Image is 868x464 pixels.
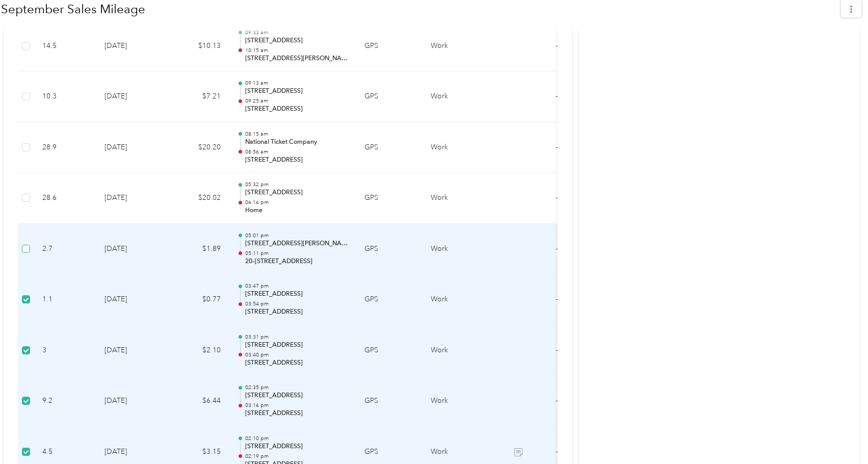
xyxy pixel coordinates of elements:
[423,376,499,427] td: Work
[245,290,348,299] p: [STREET_ADDRESS]
[96,376,168,427] td: [DATE]
[556,41,558,50] span: -
[356,71,423,122] td: GPS
[556,346,558,354] span: -
[423,224,499,275] td: Work
[96,325,168,376] td: [DATE]
[245,282,348,290] p: 03:47 pm
[245,148,348,156] p: 08:56 am
[556,244,558,253] span: -
[34,122,96,173] td: 28.9
[245,131,348,138] p: 08:15 am
[356,122,423,173] td: GPS
[34,274,96,325] td: 1.1
[168,274,229,325] td: $0.77
[245,351,348,358] p: 03:40 pm
[245,453,348,460] p: 02:19 pm
[423,325,499,376] td: Work
[556,295,558,303] span: -
[245,391,348,400] p: [STREET_ADDRESS]
[96,173,168,224] td: [DATE]
[96,71,168,122] td: [DATE]
[423,122,499,173] td: Work
[168,376,229,427] td: $6.44
[245,138,348,147] p: National Ticket Company
[245,257,348,266] p: 20–[STREET_ADDRESS]
[356,325,423,376] td: GPS
[245,358,348,368] p: [STREET_ADDRESS]
[245,181,348,188] p: 05:32 pm
[168,71,229,122] td: $7.21
[168,21,229,72] td: $10.13
[423,71,499,122] td: Work
[245,341,348,350] p: [STREET_ADDRESS]
[245,250,348,257] p: 05:11 pm
[245,87,348,96] p: [STREET_ADDRESS]
[423,173,499,224] td: Work
[245,300,348,307] p: 03:54 pm
[245,206,348,215] p: Home
[556,447,558,456] span: -
[168,122,229,173] td: $20.20
[356,274,423,325] td: GPS
[245,105,348,114] p: [STREET_ADDRESS]
[423,274,499,325] td: Work
[96,224,168,275] td: [DATE]
[34,173,96,224] td: 28.6
[34,21,96,72] td: 14.5
[34,376,96,427] td: 9.2
[245,97,348,105] p: 09:25 am
[245,47,348,54] p: 10:15 am
[556,143,558,151] span: -
[556,92,558,100] span: -
[245,307,348,317] p: [STREET_ADDRESS]
[245,384,348,391] p: 02:35 pm
[34,325,96,376] td: 3
[34,224,96,275] td: 2.7
[356,376,423,427] td: GPS
[96,122,168,173] td: [DATE]
[96,21,168,72] td: [DATE]
[96,274,168,325] td: [DATE]
[245,435,348,442] p: 02:10 pm
[245,232,348,239] p: 05:01 pm
[245,188,348,197] p: [STREET_ADDRESS]
[245,80,348,87] p: 09:13 am
[245,409,348,418] p: [STREET_ADDRESS]
[245,239,348,248] p: [STREET_ADDRESS][PERSON_NAME]
[245,156,348,165] p: [STREET_ADDRESS]
[168,325,229,376] td: $2.10
[34,71,96,122] td: 10.3
[356,224,423,275] td: GPS
[245,36,348,45] p: [STREET_ADDRESS]
[556,396,558,405] span: -
[245,333,348,341] p: 03:31 pm
[423,21,499,72] td: Work
[245,402,348,409] p: 03:16 pm
[168,173,229,224] td: $20.02
[168,224,229,275] td: $1.89
[245,54,348,63] p: [STREET_ADDRESS][PERSON_NAME]
[356,21,423,72] td: GPS
[245,199,348,206] p: 06:16 pm
[356,173,423,224] td: GPS
[556,193,558,202] span: -
[245,442,348,451] p: [STREET_ADDRESS]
